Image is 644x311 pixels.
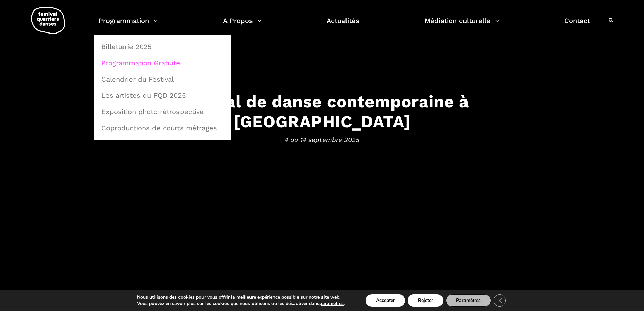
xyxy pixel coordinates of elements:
[223,15,262,35] a: A Propos
[31,7,65,34] img: logo-fqd-med
[97,39,227,54] a: Billetterie 2025
[366,294,405,307] button: Accepter
[113,92,532,132] h3: Festival de danse contemporaine à [GEOGRAPHIC_DATA]
[446,294,491,307] button: Paramètres
[97,55,227,71] a: Programmation Gratuite
[97,104,227,119] a: Exposition photo rétrospective
[564,15,590,35] a: Contact
[137,294,345,301] p: Nous utilisons des cookies pour vous offrir la meilleure expérience possible sur notre site web.
[327,15,359,35] a: Actualités
[425,15,499,35] a: Médiation culturelle
[494,294,506,307] button: Close GDPR Cookie Banner
[97,120,227,136] a: Coproductions de courts métrages
[97,71,227,87] a: Calendrier du Festival
[408,294,443,307] button: Rejeter
[113,135,532,145] span: 4 au 14 septembre 2025
[99,15,158,35] a: Programmation
[137,301,345,307] p: Vous pouvez en savoir plus sur les cookies que nous utilisons ou les désactiver dans .
[319,301,344,307] button: paramètres
[97,88,227,103] a: Les artistes du FQD 2025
